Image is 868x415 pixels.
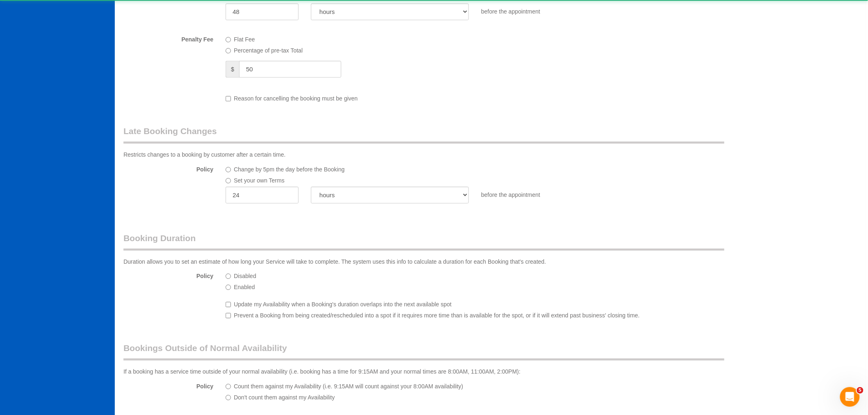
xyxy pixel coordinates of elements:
[226,178,231,183] input: Set your own Terms
[226,313,231,318] input: Prevent a Booking from being created/rescheduled into a spot if it requires more time than is ava...
[226,173,724,185] label: Set your own Terms
[226,379,724,390] label: Count them against my Availability (i.e. 9:15AM will count against your 8:00AM availability)
[226,302,231,307] input: Update my Availability when a Booking's duration overlaps into the next available spot
[117,162,219,173] label: Policy
[226,43,724,55] label: Percentage of pre-tax Total
[117,379,219,390] label: Policy
[123,342,724,360] legend: Bookings Outside of Normal Availability
[226,48,231,53] input: Percentage of pre-tax Total
[123,232,724,251] legend: Booking Duration
[117,32,219,43] label: Penalty Fee
[226,37,231,42] input: Flat Fee
[226,384,231,389] input: Count them against my Availability (i.e. 9:15AM will count against your 8:00AM availability)
[226,308,724,319] label: Prevent a Booking from being created/rescheduled into a spot if it requires more time than is ava...
[226,395,231,400] input: Don't count them against my Availability
[226,274,231,279] input: Disabled
[226,297,724,308] label: Update my Availability when a Booking's duration overlaps into the next available spot
[226,96,231,101] input: Reason for cancelling the booking must be given
[226,91,724,103] label: Reason for cancelling the booking must be given
[123,367,724,376] p: If a booking has a service time outside of your normal availability (i.e. booking has a time for ...
[123,258,724,266] p: Duration allows you to set an estimate of how long your Service will take to complete. The system...
[226,162,724,173] label: Change by 5pm the day before the Booking
[475,187,688,199] div: before the appointment
[857,387,863,394] span: 5
[226,61,239,78] span: $
[226,32,724,43] label: Flat Fee
[226,285,231,290] input: Enabled
[226,167,231,172] input: Change by 5pm the day before the Booking
[226,390,724,401] label: Don't count them against my Availability
[226,269,724,280] label: Disabled
[117,269,219,280] label: Policy
[123,150,724,159] p: Restricts changes to a booking by customer after a certain time.
[475,3,688,16] div: before the appointment
[226,280,724,291] label: Enabled
[123,125,724,144] legend: Late Booking Changes
[840,387,860,407] iframe: Intercom live chat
